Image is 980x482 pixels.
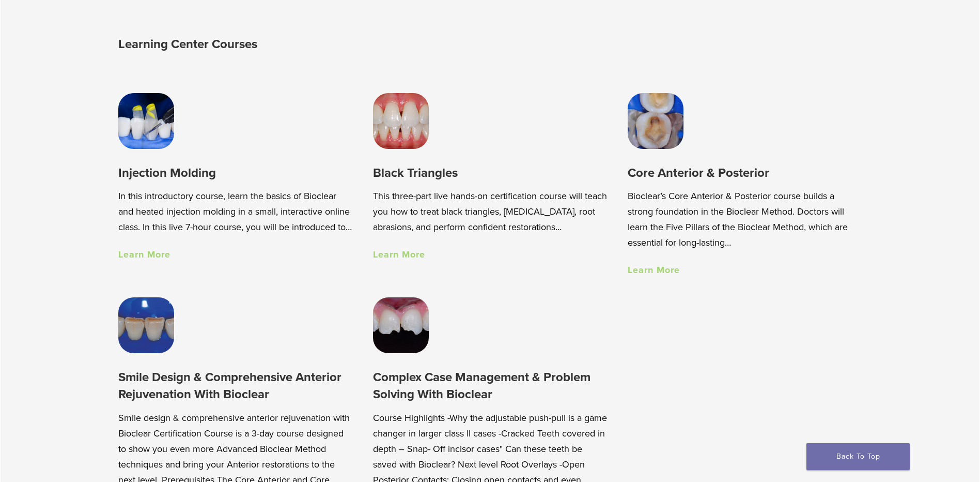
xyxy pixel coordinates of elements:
[628,164,862,182] h3: Core Anterior & Posterior
[118,369,352,403] h3: Smile Design & Comprehensive Anterior Rejuvenation With Bioclear
[373,369,607,403] h3: Complex Case Management & Problem Solving With Bioclear
[118,164,352,182] h3: Injection Molding
[118,249,170,260] a: Learn More
[373,249,425,260] a: Learn More
[628,188,862,250] p: Bioclear’s Core Anterior & Posterior course builds a strong foundation in the Bioclear Method. Do...
[118,188,352,235] p: In this introductory course, learn the basics of Bioclear and heated injection molding in a small...
[628,264,680,276] a: Learn More
[373,188,607,235] p: This three-part live hands-on certification course will teach you how to treat black triangles, [...
[118,32,493,57] h2: Learning Center Courses
[373,164,607,182] h3: Black Triangles
[806,443,910,470] a: Back To Top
